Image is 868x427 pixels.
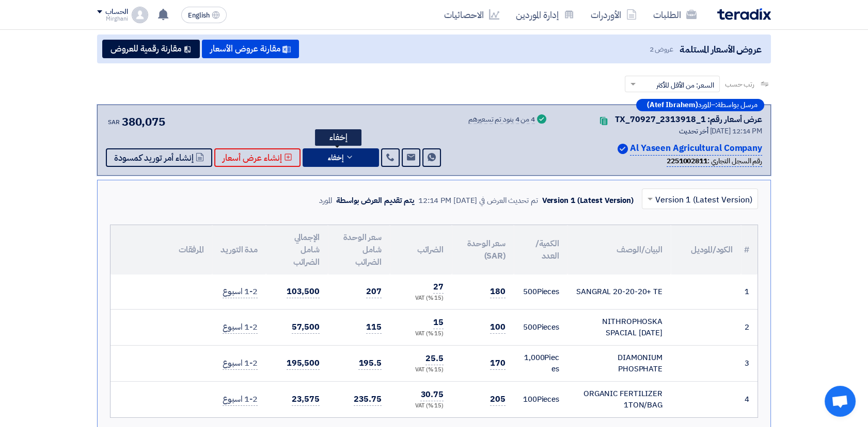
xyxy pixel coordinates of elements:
div: (15 %) VAT [398,402,444,411]
td: 1 [741,275,757,309]
div: Version 1 (Latest Version) [542,195,634,207]
a: الطلبات [645,3,705,27]
span: عروض الأسعار المستلمة [680,42,762,56]
span: عروض 2 [649,44,673,55]
span: 23,575 [292,393,320,406]
a: الأوردرات [582,3,645,27]
span: إنشاء عرض أسعار [223,154,282,162]
span: 27 [433,281,444,294]
th: سعر الوحدة شامل الضرائب [328,225,390,275]
span: 1,000 [524,352,545,363]
span: 207 [366,285,382,298]
span: مرسل بواسطة: [715,101,757,109]
p: Al Yaseen Agricultural Company [630,142,762,156]
img: profile_test.png [132,7,148,23]
span: 195.5 [358,357,382,370]
span: [DATE] 12:14 PM [709,126,762,136]
td: Pieces [514,345,567,381]
div: ORGANIC FERTILIZER 1TON/BAG [576,388,662,411]
span: SAR [108,117,120,127]
span: 115 [366,321,382,334]
td: Pieces [514,275,567,309]
td: Pieces [514,309,567,345]
th: الكود/الموديل [671,225,741,275]
div: المورد [319,195,332,207]
div: DIAMONIUM PHOSPHATE [576,352,662,375]
td: 4 [741,381,757,417]
a: إدارة الموردين [508,3,582,27]
a: الاحصائيات [436,3,508,27]
span: 205 [490,393,506,406]
th: المرفقات [111,225,212,275]
div: الحساب [105,8,128,16]
span: إخفاء [328,154,343,162]
td: 3 [741,345,757,381]
div: (15 %) VAT [398,366,444,374]
td: Pieces [514,381,567,417]
div: 4 من 4 بنود تم تسعيرهم [468,116,535,124]
span: 1-2 اسبوع [223,393,258,406]
span: المورد [698,101,711,109]
th: # [741,225,757,275]
img: Teradix logo [717,8,771,20]
button: إنشاء عرض أسعار [214,148,301,167]
span: 235.75 [354,393,382,406]
th: الكمية/العدد [514,225,567,275]
div: Mirghani [97,16,128,22]
div: NITHROPHOSKA SPACIAL [DATE] [576,316,662,339]
span: 380,075 [122,113,165,130]
div: رقم السجل التجاري : [667,156,762,167]
div: (15 %) VAT [398,330,444,338]
th: سعر الوحدة (SAR) [452,225,514,275]
span: 500 [523,286,537,297]
th: الضرائب [390,225,452,275]
span: أخر تحديث [678,126,708,136]
div: تم تحديث العرض في [DATE] 12:14 PM [418,195,538,207]
span: 195,500 [287,357,320,370]
span: 15 [433,316,444,329]
span: 180 [490,285,506,298]
span: 1-2 اسبوع [223,357,258,370]
th: مدة التوريد [212,225,266,275]
td: 2 [741,309,757,345]
span: 1-2 اسبوع [223,321,258,334]
div: SANGRAL 20-20-20+ TE [576,286,662,298]
button: إنشاء أمر توريد كمسودة [106,148,212,167]
span: 100 [490,321,506,334]
div: عرض أسعار رقم: TX_70927_2313918_1 [615,113,762,126]
th: الإجمالي شامل الضرائب [266,225,328,275]
span: 25.5 [425,352,444,365]
span: 500 [523,321,537,333]
th: البيان/الوصف [567,225,671,275]
div: (15 %) VAT [398,294,444,303]
button: English [181,7,227,23]
span: 57,500 [292,321,320,334]
b: (Atef Ibrahem) [647,101,698,109]
span: 170 [490,357,506,370]
span: 100 [523,394,537,405]
button: مقارنة رقمية للعروض [102,40,200,58]
span: 1-2 اسبوع [223,285,258,298]
span: رتب حسب [725,79,754,90]
b: 2251002811 [667,156,707,166]
div: يتم تقديم العرض بواسطة [336,195,414,207]
span: إنشاء أمر توريد كمسودة [114,154,194,162]
div: – [636,99,764,111]
img: Verified Account [618,144,628,154]
span: 103,500 [287,285,320,298]
span: 30.75 [420,388,444,401]
span: English [188,12,210,19]
a: Open chat [825,386,856,417]
button: مقارنة عروض الأسعار [202,40,299,58]
span: السعر: من الأقل للأكثر [656,80,714,91]
div: إخفاء [315,129,361,146]
button: إخفاء [303,148,379,167]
